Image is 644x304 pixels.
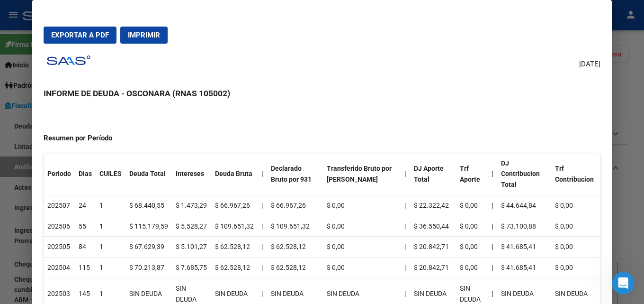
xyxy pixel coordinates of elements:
td: $ 20.842,71 [410,237,456,258]
th: Periodo [44,153,75,195]
th: | [488,237,497,258]
td: $ 22.322,42 [410,195,456,216]
td: $ 67.629,39 [125,237,172,258]
td: $ 5.101,27 [172,237,211,258]
th: DJ Contribucion Total [497,153,551,195]
td: 202507 [44,195,75,216]
td: $ 41.685,41 [497,258,551,278]
td: 115 [75,258,96,278]
td: 202506 [44,216,75,237]
td: $ 0,00 [456,216,488,237]
span: Imprimir [128,31,160,39]
th: Declarado Bruto por 931 [267,153,323,195]
td: $ 1.473,29 [172,195,211,216]
td: $ 62.528,12 [267,237,323,258]
td: 24 [75,195,96,216]
td: 1 [96,195,125,216]
th: CUILES [96,153,125,195]
td: | [258,258,267,278]
th: Intereses [172,153,211,195]
td: 55 [75,216,96,237]
td: $ 0,00 [551,258,600,278]
th: Dias [75,153,96,195]
button: Imprimir [120,27,168,44]
td: 1 [96,258,125,278]
td: $ 0,00 [551,237,600,258]
td: $ 68.440,55 [125,195,172,216]
td: $ 62.528,12 [211,258,258,278]
td: | [258,216,267,237]
td: $ 20.842,71 [410,258,456,278]
td: $ 44.644,84 [497,195,551,216]
td: $ 73.100,88 [497,216,551,237]
td: $ 0,00 [323,237,401,258]
span: Exportar a PDF [51,31,109,39]
td: $ 0,00 [456,237,488,258]
td: $ 5.528,27 [172,216,211,237]
td: | [401,237,410,258]
td: $ 62.528,12 [211,237,258,258]
td: | [401,195,410,216]
td: $ 41.685,41 [497,237,551,258]
th: | [488,153,497,195]
td: 202504 [44,258,75,278]
th: | [488,216,497,237]
td: | [258,237,267,258]
th: Deuda Total [125,153,172,195]
iframe: Intercom live chat [612,272,635,295]
h4: Resumen por Período [44,133,600,144]
td: $ 0,00 [456,258,488,278]
td: $ 0,00 [323,195,401,216]
th: | [488,258,497,278]
td: 1 [96,216,125,237]
th: Transferido Bruto por [PERSON_NAME] [323,153,401,195]
button: Exportar a PDF [44,27,116,44]
th: Trf Aporte [456,153,488,195]
td: $ 66.967,26 [267,195,323,216]
td: $ 36.550,44 [410,216,456,237]
td: $ 7.685,75 [172,258,211,278]
span: [DATE] [579,59,600,70]
td: $ 66.967,26 [211,195,258,216]
td: $ 70.213,87 [125,258,172,278]
td: 1 [96,237,125,258]
td: $ 109.651,32 [267,216,323,237]
td: | [401,258,410,278]
th: | [401,153,410,195]
td: $ 0,00 [323,216,401,237]
td: $ 115.179,59 [125,216,172,237]
td: 84 [75,237,96,258]
td: 202505 [44,237,75,258]
td: $ 0,00 [456,195,488,216]
td: $ 0,00 [551,216,600,237]
th: | [488,195,497,216]
td: $ 62.528,12 [267,258,323,278]
th: DJ Aporte Total [410,153,456,195]
th: Deuda Bruta [211,153,258,195]
td: $ 0,00 [551,195,600,216]
th: | [258,153,267,195]
th: Trf Contribucion [551,153,600,195]
td: $ 109.651,32 [211,216,258,237]
td: | [401,216,410,237]
td: | [258,195,267,216]
h3: INFORME DE DEUDA - OSCONARA (RNAS 105002) [44,87,600,100]
td: $ 0,00 [323,258,401,278]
